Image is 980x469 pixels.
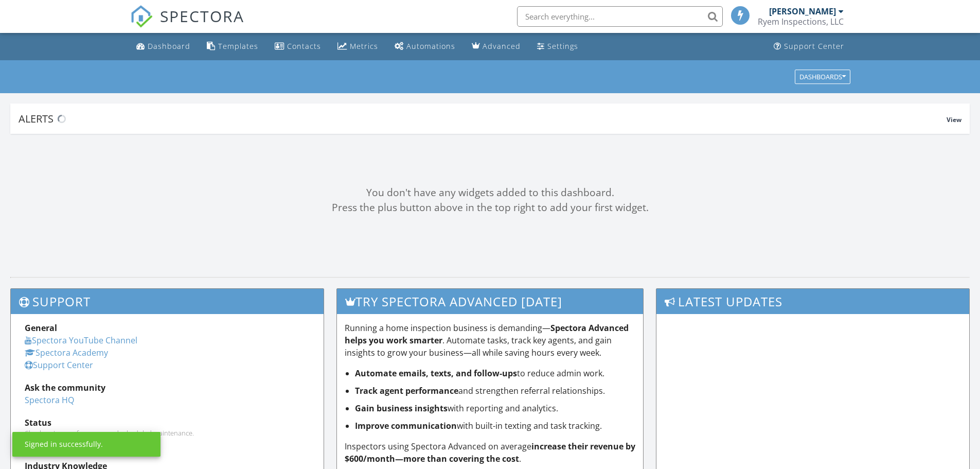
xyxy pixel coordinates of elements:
[345,322,636,359] p: Running a home inspection business is demanding— . Automate tasks, track key agents, and gain ins...
[345,441,635,464] strong: increase their revenue by $600/month—more than covering the cost
[345,322,629,346] strong: Spectora Advanced helps you work smarter
[271,37,325,56] a: Contacts
[795,70,850,84] button: Dashboards
[25,429,310,437] div: Check system performance and scheduled maintenance.
[25,335,137,346] a: Spectora YouTube Channel
[355,420,457,431] strong: Improve communication
[25,394,74,406] a: Spectora HQ
[337,289,644,314] h3: Try spectora advanced [DATE]
[218,41,258,51] div: Templates
[517,6,723,27] input: Search everything...
[25,381,310,394] div: Ask the community
[355,368,517,379] strong: Automate emails, texts, and follow-ups
[10,185,970,200] div: You don't have any widgets added to this dashboard.
[770,37,848,56] a: Support Center
[758,16,844,27] div: Ryem Inspections, LLC
[25,439,103,449] div: Signed in successfully.
[130,14,244,36] a: SPECTORA
[390,37,459,56] a: Automations (Basic)
[355,420,636,432] li: with built-in texting and task tracking.
[355,367,636,379] li: to reduce admin work.
[355,402,636,414] li: with reporting and analytics.
[130,5,153,28] img: The Best Home Inspection Software - Spectora
[656,289,969,314] h3: Latest Updates
[287,41,321,51] div: Contacts
[11,289,324,314] h3: Support
[483,41,521,51] div: Advanced
[355,385,458,396] strong: Track agent performance
[25,347,108,358] a: Spectora Academy
[132,37,194,56] a: Dashboard
[25,359,93,371] a: Support Center
[350,41,378,51] div: Metrics
[533,37,582,56] a: Settings
[799,73,846,80] div: Dashboards
[468,37,525,56] a: Advanced
[25,416,310,429] div: Status
[784,41,844,51] div: Support Center
[19,112,947,126] div: Alerts
[355,385,636,397] li: and strengthen referral relationships.
[547,41,578,51] div: Settings
[406,41,455,51] div: Automations
[148,41,190,51] div: Dashboard
[345,440,636,465] p: Inspectors using Spectora Advanced on average .
[769,6,836,16] div: [PERSON_NAME]
[160,5,244,27] span: SPECTORA
[25,322,57,334] strong: General
[355,403,448,414] strong: Gain business insights
[10,200,970,215] div: Press the plus button above in the top right to add your first widget.
[203,37,262,56] a: Templates
[947,115,961,124] span: View
[333,37,382,56] a: Metrics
